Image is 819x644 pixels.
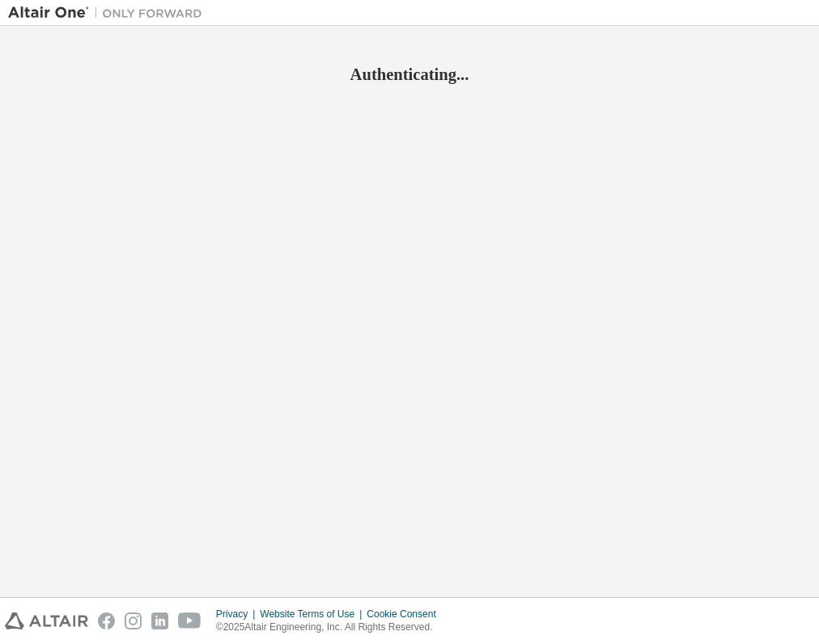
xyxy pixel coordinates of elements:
[8,5,210,21] img: Altair One
[125,612,142,629] img: instagram.svg
[367,608,445,621] div: Cookie Consent
[178,612,202,629] img: youtube.svg
[5,612,88,629] img: altair_logo.svg
[216,621,446,634] p: © 2025 Altair Engineering, Inc. All Rights Reserved.
[260,608,367,621] div: Website Terms of Use
[8,64,811,85] h2: Authenticating...
[216,608,260,621] div: Privacy
[98,612,115,629] img: facebook.svg
[151,612,168,629] img: linkedin.svg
